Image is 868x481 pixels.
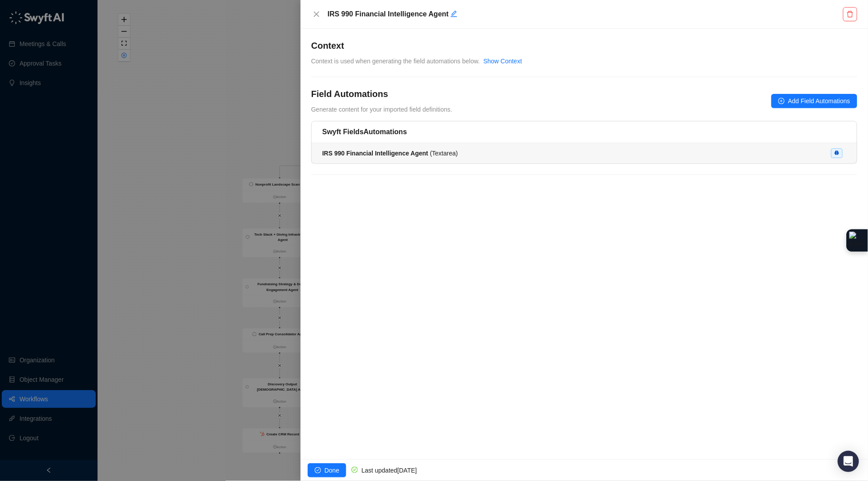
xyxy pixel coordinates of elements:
[849,232,865,249] img: Extension Icon
[838,451,859,472] div: Open Intercom Messenger
[315,467,321,473] span: check-circle
[352,467,358,473] span: check-circle
[322,150,458,157] span: ( Textarea )
[311,39,857,52] h4: Context
[484,58,522,65] a: Show Context
[311,9,322,19] button: Close
[328,9,841,19] h5: IRS 990 Financial Intelligence Agent
[311,58,480,65] span: Context is used when generating the field automations below.
[788,96,850,106] span: Add Field Automations
[313,11,320,18] span: close
[311,88,452,100] h4: Field Automations
[450,9,457,19] button: Edit
[361,467,417,474] span: Last updated [DATE]
[325,465,339,475] span: Done
[322,127,846,137] h5: Swyft Fields Automations
[847,11,854,18] span: delete
[450,10,457,17] span: edit
[322,150,428,157] strong: IRS 990 Financial Intelligence Agent
[778,98,785,104] span: plus-circle
[311,106,452,113] span: Generate content for your imported field definitions.
[308,463,346,477] button: Done
[771,94,857,108] button: Add Field Automations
